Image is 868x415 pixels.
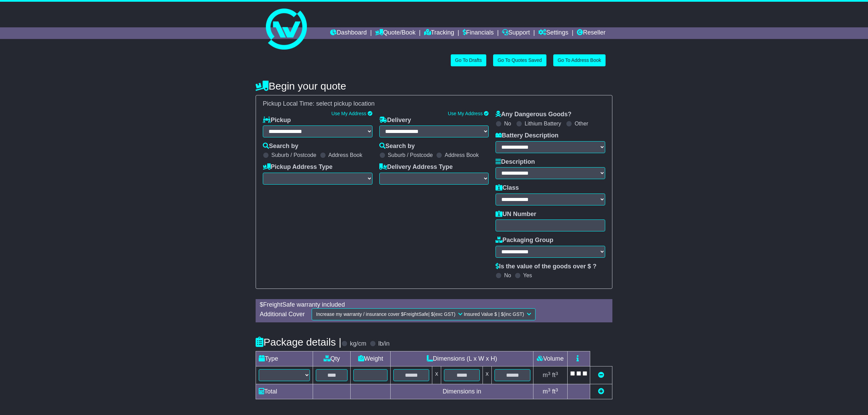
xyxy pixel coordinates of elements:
label: Address Book [328,152,363,158]
span: ft [552,388,558,395]
label: Is the value of the goods over $ ? [496,263,596,270]
span: | $ (exc GST) [428,311,455,317]
span: ft [552,372,558,378]
label: Any Dangerous Goods? [496,111,571,118]
td: x [483,366,492,384]
label: Address Book [445,152,479,158]
span: m [543,372,551,378]
sup: 3 [548,387,551,392]
label: Suburb / Postcode [271,152,316,158]
label: Pickup Address Type [263,163,333,171]
label: No [504,272,511,279]
label: Yes [523,272,532,279]
a: Reseller [577,27,606,39]
label: Delivery Address Type [379,163,453,171]
span: select pickup location [316,100,375,107]
label: Description [496,158,535,166]
a: Go To Drafts [451,54,486,66]
span: m [543,388,551,395]
a: Use My Address [331,111,366,116]
sup: 3 [555,387,558,392]
span: Increase my warranty / insurance cover [316,311,399,317]
a: Use My Address [448,111,483,116]
td: Qty [313,351,351,366]
td: Weight [351,351,391,366]
label: UN Number [496,211,536,218]
label: lb/in [378,340,390,348]
td: Type [256,351,313,366]
a: Settings [538,27,568,39]
label: Lithium Battery [525,120,561,127]
div: Pickup Local Time: [259,100,609,108]
a: Go To Quotes Saved [493,54,546,66]
td: Volume [533,351,567,366]
a: Dashboard [330,27,367,39]
h4: Package details | [256,336,341,348]
label: Battery Description [496,132,558,139]
span: | $ (inc GST) [498,311,524,317]
td: Dimensions (L x W x H) [391,351,533,366]
span: $ FreightSafe [401,311,457,317]
span: Insured Value $ [464,311,531,317]
div: $ FreightSafe warranty included [256,301,612,309]
label: Search by [379,143,415,150]
button: Increase my warranty / insurance cover $FreightSafe| $(exc GST) Insured Value $ | $(inc GST) [312,308,535,320]
label: Class [496,184,519,192]
label: Pickup [263,117,291,124]
a: Go To Address Book [553,54,606,66]
label: Delivery [379,117,411,124]
div: Additional Cover [256,311,308,318]
label: Search by [263,143,298,150]
a: Add new item [598,388,604,395]
sup: 3 [555,371,558,376]
a: Tracking [424,27,454,39]
a: Remove this item [598,372,604,378]
label: Suburb / Postcode [388,152,433,158]
label: kg/cm [350,340,366,348]
td: Total [256,384,313,399]
td: Dimensions in [391,384,533,399]
sup: 3 [548,371,551,376]
label: No [504,120,511,127]
h4: Begin your quote [256,80,612,92]
label: Packaging Group [496,237,553,244]
td: x [432,366,441,384]
label: Other [574,120,588,127]
a: Quote/Book [375,27,416,39]
a: Financials [463,27,494,39]
a: Support [502,27,530,39]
